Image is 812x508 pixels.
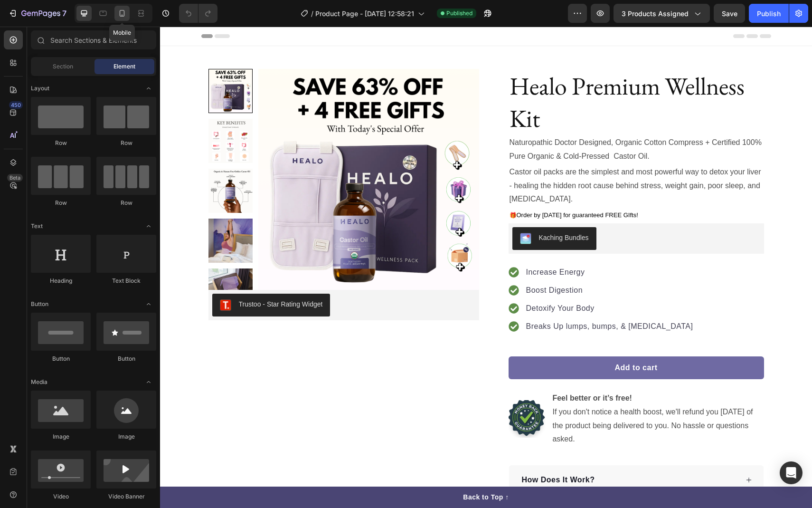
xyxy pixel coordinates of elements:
[113,62,135,71] span: Element
[714,4,745,23] button: Save
[352,201,436,223] button: Kaching Bundles
[31,432,91,441] div: Image
[780,461,803,484] div: Open Intercom Messenger
[31,84,49,93] span: Layout
[349,139,603,180] p: Castor oil packs are the simplest and most powerful way to detox your liver - healing the hidden ...
[96,139,156,147] div: Row
[62,8,66,19] p: 7
[31,139,91,147] div: Row
[141,81,156,96] span: Toggle open
[31,378,47,386] span: Media
[366,240,533,251] p: Increase Energy
[96,432,156,441] div: Image
[96,199,156,207] div: Row
[366,258,533,269] p: Boost Digestion
[96,492,156,501] div: Video Banner
[4,4,71,23] button: 7
[31,199,91,207] div: Row
[31,300,48,308] span: Button
[31,30,156,49] input: Search Sections & Elements
[360,206,371,218] img: KachingBundles.png
[614,4,710,23] button: 3 products assigned
[349,330,604,353] button: Add to cart
[392,379,603,420] p: If you don't notice a health boost, we'll refund you [DATE] of the product being delivered to you...
[31,355,91,363] div: Button
[357,185,478,192] span: Order by [DATE] for guaranteed FREE GIfts!
[757,9,781,19] div: Publish
[303,466,349,476] div: Back to Top ↑
[379,206,429,216] div: Kaching Bundles
[749,4,789,23] button: Publish
[392,367,472,375] strong: Feel better or it’s free!
[53,62,73,71] span: Section
[160,27,812,508] iframe: Design area
[31,222,43,230] span: Text
[446,9,472,18] span: Published
[366,294,533,306] p: Breaks Up lumps, bumps, & [MEDICAL_DATA]
[349,42,604,108] h1: Healo Premium Wellness Kit
[31,492,91,501] div: Video
[722,10,737,18] span: Save
[141,297,156,312] span: Toggle open
[179,4,217,23] div: Undo/Redo
[9,101,23,109] div: 450
[96,277,156,285] div: Text Block
[362,448,435,459] p: How Does It Work?
[349,185,357,192] strong: 🎁
[31,277,91,285] div: Heading
[349,374,386,411] img: gempages_554859065759499074-33f22c60-8aae-499e-89dd-133b27255cbc.webp
[141,219,156,234] span: Toggle open
[311,9,313,19] span: /
[622,9,689,19] span: 3 products assigned
[349,109,603,137] p: Naturopathic Doctor Designed, Organic Cotton Compress + Certified 100% Pure Organic & Cold-Presse...
[366,276,533,288] p: Detoxify Your Body
[315,9,414,19] span: Product Page - [DATE] 12:58:21
[455,335,498,347] div: Add to cart
[96,355,156,363] div: Button
[141,374,156,390] span: Toggle open
[7,174,23,182] div: Beta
